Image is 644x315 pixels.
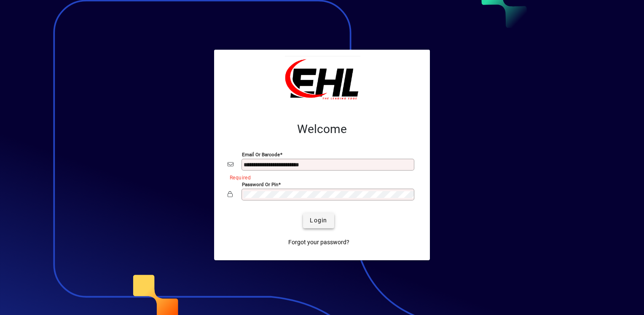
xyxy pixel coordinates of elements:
span: Login [310,216,327,225]
mat-label: Email or Barcode [242,151,280,157]
button: Login [303,213,334,228]
mat-error: Required [230,173,410,182]
span: Forgot your password? [288,238,349,247]
a: Forgot your password? [285,235,353,250]
mat-label: Password or Pin [242,181,278,187]
h2: Welcome [228,122,416,136]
